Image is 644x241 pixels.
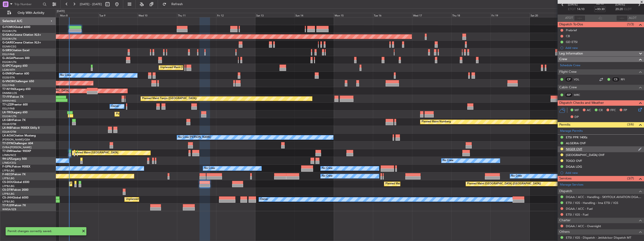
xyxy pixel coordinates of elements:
[2,204,13,207] span: T7-PJ29
[2,41,41,44] a: G-GARECessna Citation XLS+
[2,208,16,211] a: WMSA/SZB
[2,184,15,188] a: LFPB/LBG
[566,195,642,199] a: DGAA / ACC - Handling - SKYFOLK AVIATION DGAA/ACC
[559,122,570,128] span: Permits
[2,65,27,67] a: G-SPCYLegacy 650
[160,64,236,71] div: Unplanned Maint [GEOGRAPHIC_DATA] ([PERSON_NAME] Intl)
[60,72,71,79] div: No Crew
[2,146,31,149] a: EVRA/[PERSON_NAME]
[2,57,30,60] a: G-JAGAPhenom 300
[2,26,14,29] span: G-FOMO
[565,92,573,97] div: ISP
[596,2,604,6] span: 06:10
[565,16,573,20] span: ATOT
[2,115,16,118] a: EGGW/LTN
[204,165,215,172] div: No Crew
[2,107,15,110] a: EGLF/FAB
[451,13,491,17] div: Thu 18
[116,111,147,118] div: Planned Maint Dusseldorf
[2,49,11,52] span: G-SIRS
[14,1,41,8] input: Trip Number
[566,141,586,145] div: ALGERIA OVF
[80,2,102,6] span: [DATE] - [DATE]
[2,150,31,153] a: T7-EMIHawker 900XP
[216,13,255,17] div: Fri 12
[167,3,187,6] span: Refresh
[559,22,583,27] span: Dispatch To-Dos
[566,207,593,211] a: DGAA / ACC - Fuel
[2,72,13,75] span: G-ENRG
[2,181,29,184] a: CS-DOUGlobal 6500
[2,150,11,153] span: T7-EMI
[2,65,12,67] span: G-SPCY
[5,9,51,17] button: Only With Activity
[111,103,119,110] div: Owner
[559,100,604,106] span: Dispatch Checks and Weather
[566,135,587,139] div: ETSI PPR 1400z
[2,196,12,199] span: CS-JHH
[566,165,582,169] div: DGAA LDG
[59,13,98,17] div: Mon 8
[2,173,26,176] a: F-HECDFalcon 7X
[559,229,570,235] span: Others
[638,147,642,151] img: edit
[575,115,579,120] span: DP
[2,181,13,184] span: CS-DOU
[2,142,33,145] a: T7-DYNChallenger 604
[2,76,15,79] a: EGSS/STN
[2,91,17,95] a: DNMM/LOS
[2,88,15,91] span: T7-N1960
[2,99,16,103] a: VHHH/HKG
[575,108,579,113] span: MF
[2,200,15,203] a: LFPB/LBG
[2,68,15,72] a: LGAV/ATH
[559,189,572,194] span: Dispatch
[126,196,207,203] div: Unplanned Maint [GEOGRAPHIC_DATA] ([GEOGRAPHIC_DATA] Intl)
[2,169,15,172] a: LFPB/LBG
[511,173,522,180] div: No Crew
[2,80,34,83] a: G-VNORChallenger 650
[491,13,530,17] div: Fri 19
[2,103,12,106] span: T7-LZZI
[615,2,625,7] span: [DATE]
[2,134,36,137] a: LX-AOACitation Mustang
[574,93,584,97] a: MRC
[568,7,576,12] span: ETOT
[629,16,636,20] span: ALDT
[559,176,571,181] span: Services
[255,13,295,17] div: Sat 13
[373,13,412,17] div: Tue 16
[559,85,577,90] span: Cabin Crew
[12,11,50,15] span: Only With Activity
[295,13,334,17] div: Sun 14
[8,229,79,234] div: Permit changes correctly saved.
[559,218,571,223] span: Charter
[57,9,65,13] div: [DATE]
[566,201,618,205] a: ETSI / IGS - Handling - Ima ETSI / IGS
[587,108,591,113] span: AC
[565,77,573,82] div: CP
[2,138,30,141] a: [PERSON_NAME]/QSA
[2,29,16,33] a: EGGW/LTN
[2,49,29,52] a: G-SIRSCitation Excel
[599,108,603,113] span: CR
[559,57,567,62] span: Crew
[2,161,16,165] a: LFMD/CEQ
[178,134,211,141] div: No Crew [PERSON_NAME]
[2,34,41,36] a: G-GAALCessna Citation XLS+
[467,180,541,187] div: Planned Maint [GEOGRAPHIC_DATA] ([GEOGRAPHIC_DATA])
[138,13,177,17] div: Wed 10
[566,28,577,32] div: Prebrief
[2,189,28,191] a: CS-DTRFalcon 2000
[627,176,634,181] span: (3/7)
[560,63,580,68] a: Schedule Crew
[627,22,634,27] span: (1/3)
[322,165,333,172] div: No Crew
[2,192,15,196] a: LFPB/LBG
[2,41,13,44] span: G-GARE
[568,2,578,7] span: [DATE]
[2,60,16,64] a: EGGW/LTN
[566,153,605,157] div: [GEOGRAPHIC_DATA] OVF
[2,165,30,168] a: F-GPNJFalcon 900EX
[2,127,39,129] a: LX-INBFalcon 900EX EASy II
